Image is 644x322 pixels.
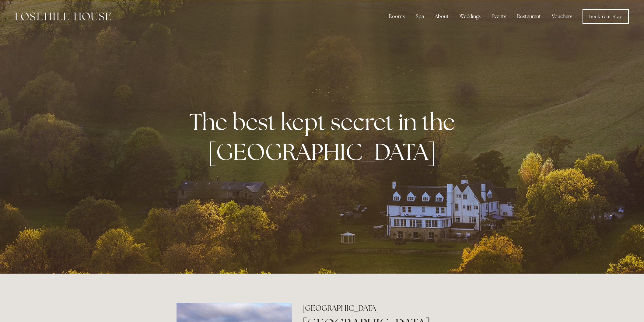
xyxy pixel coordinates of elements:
[411,10,429,23] div: Spa
[384,10,410,23] div: Rooms
[189,107,460,166] strong: The best kept secret in the [GEOGRAPHIC_DATA]
[455,10,485,23] div: Weddings
[583,9,629,24] a: Book Your Stay
[430,10,453,23] div: About
[302,303,467,313] h2: [GEOGRAPHIC_DATA]
[512,10,546,23] div: Restaurant
[487,10,511,23] div: Events
[15,12,111,20] img: Losehill House
[547,10,577,23] a: Vouchers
